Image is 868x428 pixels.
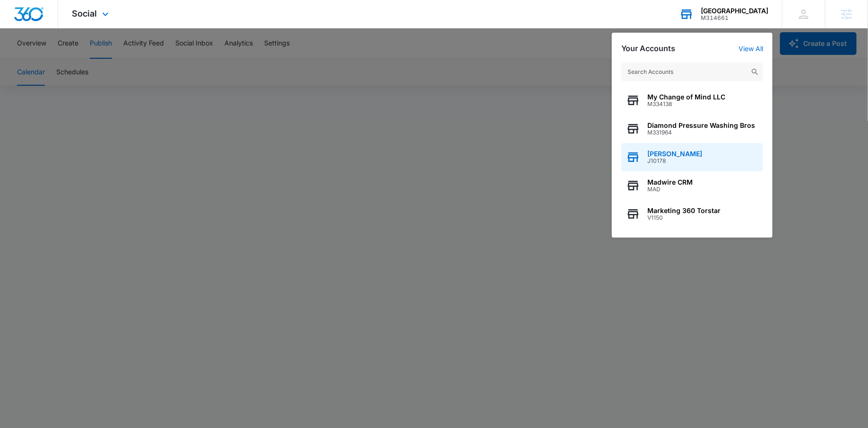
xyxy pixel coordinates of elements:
button: My Change of Mind LLCM334138 [621,86,763,115]
span: M331964 [647,129,755,136]
a: View All [739,45,763,53]
img: tab_domain_overview_orange.svg [26,55,33,62]
span: Social [72,9,97,18]
button: Madwire CRMMAD [621,171,763,200]
span: MAD [647,186,693,193]
div: account id [701,15,768,21]
span: Marketing 360 Torstar [647,207,721,214]
button: Marketing 360 TorstarV1150 [621,200,763,228]
div: v 4.0.25 [26,15,46,23]
div: Domain: [DOMAIN_NAME] [25,25,104,32]
span: Diamond Pressure Washing Bros [647,122,755,129]
h2: Your Accounts [621,44,675,53]
button: Diamond Pressure Washing BrosM331964 [621,115,763,143]
div: Domain Overview [36,56,85,62]
span: J10178 [647,158,702,164]
span: Madwire CRM [647,178,693,186]
div: Keywords by Traffic [104,56,159,62]
img: logo_orange.svg [15,15,23,23]
span: My Change of Mind LLC [647,93,725,101]
img: website_grey.svg [15,25,23,32]
span: [PERSON_NAME] [647,150,702,158]
input: Search Accounts [621,62,763,81]
img: tab_keywords_by_traffic_grey.svg [94,55,102,62]
span: V1150 [647,214,721,221]
button: [PERSON_NAME]J10178 [621,143,763,171]
div: account name [701,7,768,15]
span: M334138 [647,101,725,107]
